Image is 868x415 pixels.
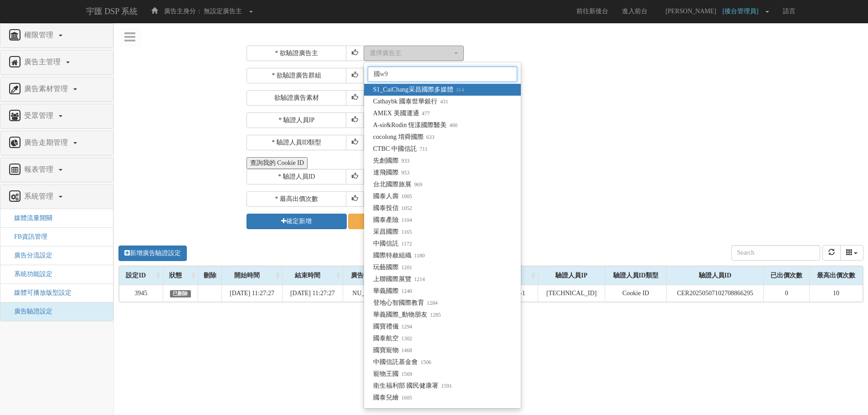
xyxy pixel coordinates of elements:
span: 廣告走期管理 [22,138,72,146]
small: 711 [417,146,427,152]
small: 1052 [399,205,412,211]
a: 權限管理 [7,28,106,43]
a: 報表管理 [7,163,106,177]
span: 國泰兒繪 [373,393,412,402]
a: 系統管理 [7,190,106,204]
td: 10 [810,285,863,302]
td: [TECHNICAL_ID] [538,285,605,302]
span: 無設定廣告主 [204,8,242,15]
span: 報表管理 [22,165,58,173]
div: 最高出價次數 [810,266,863,285]
button: refresh [822,245,841,261]
input: Search [731,245,820,261]
button: columns [840,245,864,261]
span: 寵物王國 [373,369,412,379]
span: 媒體可播放版型設定 [7,289,72,296]
div: 廣告群組名稱 [343,266,407,285]
div: 已出價次數 [764,266,809,285]
span: [後台管理員] [722,8,763,15]
span: 中國科大 [373,405,412,414]
a: 受眾管理 [7,109,106,123]
span: 廣告主身分： [164,8,202,15]
span: 國泰投信 [373,204,412,213]
span: 國泰產險 [373,215,412,225]
span: 台北國際旅展 [373,180,422,189]
span: cocolong 堉舜國際 [373,133,435,142]
span: A-sir&Rodin 恆漾國際醫美 [373,121,457,130]
small: 1104 [399,217,412,223]
small: 477 [419,110,430,117]
small: 1285 [427,312,441,318]
td: 0 [764,285,810,302]
small: 1214 [411,276,425,282]
span: 上聯國際展覽 [373,275,425,284]
a: 新增廣告驗證設定 [118,246,187,261]
div: Columns [840,245,864,261]
div: 刪除 [198,266,221,285]
small: 1294 [399,323,412,330]
span: 華義國際 [373,287,412,296]
small: 1302 [399,335,412,342]
a: 媒體流量開關 [7,215,52,221]
button: 查詢我的 Cookie ID [247,157,308,169]
span: 廣告分流設定 [7,252,52,259]
span: 登地心智國際教育 [373,298,438,307]
span: CTBC 中國信託 [373,144,427,154]
span: 國際特赦組織 [373,251,425,260]
a: 取消 [348,214,448,229]
a: FB資訊管理 [7,233,47,240]
td: CER20250507102708866295 [667,285,764,302]
button: 選擇廣告主 [364,46,464,61]
td: [DATE] 11:27:27 [222,285,282,302]
span: 國泰人壽 [373,192,412,201]
td: Cookie ID [605,285,667,302]
div: 驗證人員ID [667,266,763,285]
span: 先創國際 [373,156,410,165]
div: 開始時間 [222,266,282,285]
span: 華義國際_動物朋友 [373,310,441,319]
span: 國寶寵物 [373,346,412,355]
span: 中國信託 [373,239,412,248]
span: 權限管理 [22,31,58,39]
div: 結束時間 [282,266,343,285]
span: 衛生福利部 國民健康署 [373,381,452,390]
span: 廣告素材管理 [22,85,72,92]
small: 1284 [424,300,438,306]
small: 1172 [399,241,412,247]
small: 933 [399,158,410,164]
small: 1468 [399,347,412,354]
div: 選擇廣告主 [370,49,452,58]
button: 確定新增 [247,214,347,229]
span: 已刪除 [170,290,191,297]
span: 國寶禮儀 [373,322,412,331]
small: 431 [437,98,448,105]
a: 系統功能設定 [7,271,52,277]
small: 1569 [399,371,412,377]
small: 1605 [399,395,412,401]
span: 達飛國際 [373,168,410,177]
small: 314 [453,87,464,93]
small: 1165 [399,229,412,235]
span: 廣告驗證設定 [7,308,52,315]
div: 狀態 [163,266,198,285]
small: 953 [399,169,410,176]
a: 廣告主管理 [7,55,106,70]
span: 玩藝國際 [373,263,412,272]
small: 633 [424,134,435,140]
span: [PERSON_NAME] [661,8,721,15]
small: 1591 [438,383,452,389]
small: 969 [411,181,422,188]
td: 3945 [119,285,163,302]
input: Search [368,67,517,82]
td: [DATE] 11:27:27 [282,285,343,302]
td: NU_醫療保健_G [343,285,407,302]
span: 受眾管理 [22,112,58,119]
a: 廣告走期管理 [7,136,106,150]
span: S1_CaiChang采昌國際多媒體 [373,85,464,94]
small: 1180 [411,252,425,259]
small: 490 [447,122,457,128]
a: 廣告素材管理 [7,82,106,97]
